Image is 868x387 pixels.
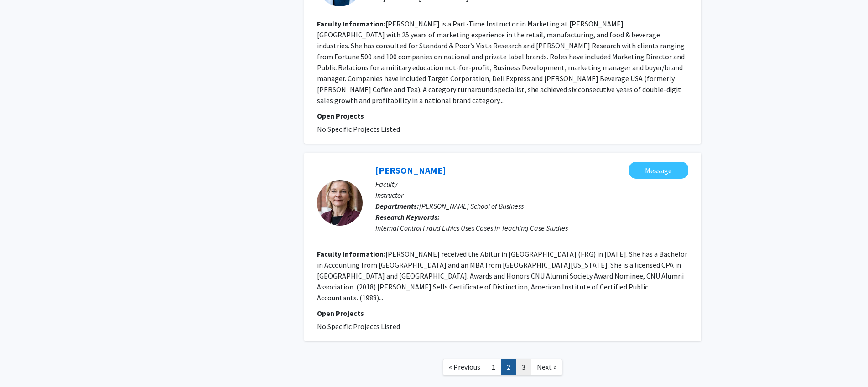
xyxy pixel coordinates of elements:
span: No Specific Projects Listed [317,322,400,331]
fg-read-more: [PERSON_NAME] received the Abitur in [GEOGRAPHIC_DATA] (FRG) in [DATE]. She has a Bachelor in Acc... [317,249,687,302]
p: Open Projects [317,308,688,319]
span: [PERSON_NAME] School of Business [419,201,524,211]
b: Faculty Information: [317,19,385,28]
b: Research Keywords: [375,212,440,222]
span: Next » [537,362,556,372]
fg-read-more: [PERSON_NAME] is a Part-Time Instructor in Marketing at [PERSON_NAME][GEOGRAPHIC_DATA] with 25 ye... [317,19,685,105]
iframe: Chat [7,346,39,380]
a: 2 [501,359,516,375]
a: 1 [486,359,501,375]
span: « Previous [449,362,480,372]
button: Message Gabriele Lingenfelter [629,162,688,179]
div: Internal Control Fraud Ethics Uses Cases in Teaching Case Studies [375,222,688,233]
p: Instructor [375,190,688,201]
a: 3 [516,359,531,375]
p: Open Projects [317,110,688,121]
b: Departments: [375,201,419,211]
span: No Specific Projects Listed [317,124,400,134]
b: Faculty Information: [317,249,385,258]
nav: Page navigation [304,350,701,387]
a: [PERSON_NAME] [375,165,446,176]
a: Next [531,359,562,375]
p: Faculty [375,179,688,190]
a: Previous [443,359,486,375]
